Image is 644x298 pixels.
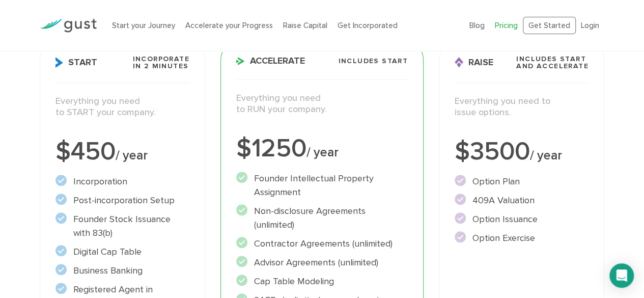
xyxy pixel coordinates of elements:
li: Advisor Agreements (unlimited) [236,256,408,269]
span: / year [306,145,339,160]
img: Raise Icon [455,57,463,68]
li: Non-disclosure Agreements (unlimited) [236,204,408,232]
li: Option Exercise [455,231,589,245]
li: Business Banking [55,264,189,278]
span: Includes START [338,58,408,65]
p: Everything you need to issue options. [455,96,589,119]
a: Pricing [495,21,518,30]
li: Incorporation [55,175,189,188]
span: Start [55,57,97,68]
p: Everything you need to RUN your company. [236,93,408,116]
div: $3500 [455,139,589,165]
a: Get Incorporated [338,21,398,30]
a: Login [581,21,599,30]
li: Post-incorporation Setup [55,194,189,207]
div: $450 [55,139,189,165]
img: Accelerate Icon [236,57,245,65]
span: / year [530,148,562,163]
a: Accelerate your Progress [185,21,273,30]
a: Blog [469,21,485,30]
li: Option Plan [455,175,589,188]
li: Founder Intellectual Property Assignment [236,172,408,199]
p: Everything you need to START your company. [55,96,189,119]
span: / year [116,148,148,163]
span: Accelerate [236,57,305,66]
span: Raise [455,57,493,68]
span: Incorporate in 2 Minutes [132,56,189,70]
li: Option Issuance [455,212,589,226]
a: Get Started [523,17,576,35]
img: Gust Logo [40,19,97,33]
a: Start your Journey [112,21,175,30]
img: Start Icon X2 [55,57,63,68]
div: Open Intercom Messenger [609,263,634,288]
div: $1250 [236,136,408,161]
li: Cap Table Modeling [236,275,408,288]
li: Digital Cap Table [55,245,189,259]
a: Raise Capital [283,21,327,30]
span: Includes START and ACCELERATE [516,56,589,70]
li: Founder Stock Issuance with 83(b) [55,212,189,240]
li: Contractor Agreements (unlimited) [236,237,408,251]
li: 409A Valuation [455,194,589,207]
